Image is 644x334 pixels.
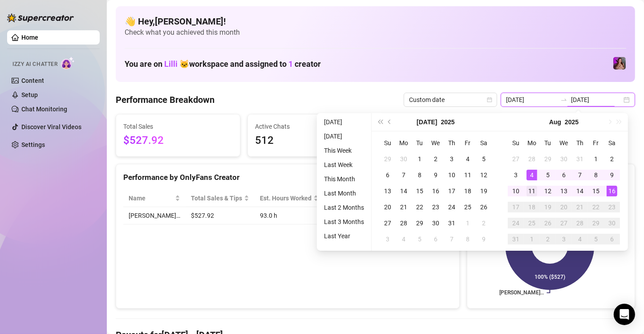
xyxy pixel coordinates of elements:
[478,202,489,212] div: 26
[508,151,524,167] td: 2025-07-27
[510,154,521,164] div: 27
[320,174,368,184] li: This Month
[460,167,476,183] td: 2025-07-11
[543,234,553,244] div: 2
[123,207,186,224] td: [PERSON_NAME]…
[524,231,540,247] td: 2025-09-01
[412,167,428,183] td: 2025-07-08
[607,186,617,196] div: 16
[320,231,368,241] li: Last Year
[527,186,537,196] div: 11
[444,183,460,199] td: 2025-07-17
[21,106,67,113] a: Chat Monitoring
[428,151,444,167] td: 2025-07-02
[382,202,393,212] div: 20
[396,231,412,247] td: 2025-08-04
[510,218,521,228] div: 24
[478,234,489,244] div: 9
[508,167,524,183] td: 2025-08-03
[186,207,255,224] td: $527.92
[527,234,537,244] div: 1
[412,215,428,231] td: 2025-07-29
[444,151,460,167] td: 2025-07-03
[191,193,242,203] span: Total Sales & Tips
[21,91,38,98] a: Setup
[575,186,585,196] div: 14
[543,186,553,196] div: 12
[428,231,444,247] td: 2025-08-06
[524,215,540,231] td: 2025-08-25
[382,218,393,228] div: 27
[414,234,425,244] div: 5
[123,171,452,183] div: Performance by OnlyFans Creator
[604,167,620,183] td: 2025-08-09
[430,218,441,228] div: 30
[572,135,588,151] th: Th
[572,199,588,215] td: 2025-08-21
[444,135,460,151] th: Th
[12,60,57,69] span: Izzy AI Chatter
[559,218,569,228] div: 27
[572,183,588,199] td: 2025-08-14
[462,186,473,196] div: 18
[444,167,460,183] td: 2025-07-10
[556,215,572,231] td: 2025-08-27
[540,183,556,199] td: 2025-08-12
[607,218,617,228] div: 30
[572,151,588,167] td: 2025-07-31
[255,132,365,149] span: 512
[565,113,579,131] button: Choose a year
[428,215,444,231] td: 2025-07-30
[604,183,620,199] td: 2025-08-16
[591,202,601,212] div: 22
[412,135,428,151] th: Tu
[430,202,441,212] div: 23
[556,199,572,215] td: 2025-08-20
[412,151,428,167] td: 2025-07-01
[607,234,617,244] div: 6
[508,215,524,231] td: 2025-08-24
[604,199,620,215] td: 2025-08-23
[508,183,524,199] td: 2025-08-10
[607,154,617,164] div: 2
[559,170,569,180] div: 6
[540,215,556,231] td: 2025-08-26
[462,218,473,228] div: 1
[129,193,173,203] span: Name
[487,97,492,102] span: calendar
[123,190,186,207] th: Name
[524,135,540,151] th: Mo
[591,234,601,244] div: 5
[320,202,368,213] li: Last 2 Months
[524,167,540,183] td: 2025-08-04
[396,199,412,215] td: 2025-07-21
[396,167,412,183] td: 2025-07-07
[409,93,492,106] span: Custom date
[446,234,457,244] div: 7
[591,186,601,196] div: 15
[527,170,537,180] div: 4
[21,34,38,41] a: Home
[375,113,385,131] button: Last year (Control + left)
[508,231,524,247] td: 2025-08-31
[186,190,255,207] th: Total Sales & Tips
[508,199,524,215] td: 2025-08-17
[508,135,524,151] th: Su
[414,202,425,212] div: 22
[478,218,489,228] div: 2
[559,186,569,196] div: 13
[575,218,585,228] div: 28
[446,218,457,228] div: 31
[556,135,572,151] th: We
[591,170,601,180] div: 8
[575,170,585,180] div: 7
[320,117,368,127] li: [DATE]
[588,135,604,151] th: Fr
[446,202,457,212] div: 24
[412,231,428,247] td: 2025-08-05
[460,151,476,167] td: 2025-07-04
[613,57,626,69] img: allison
[382,186,393,196] div: 13
[116,94,215,106] h4: Performance Breakdown
[476,215,492,231] td: 2025-08-02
